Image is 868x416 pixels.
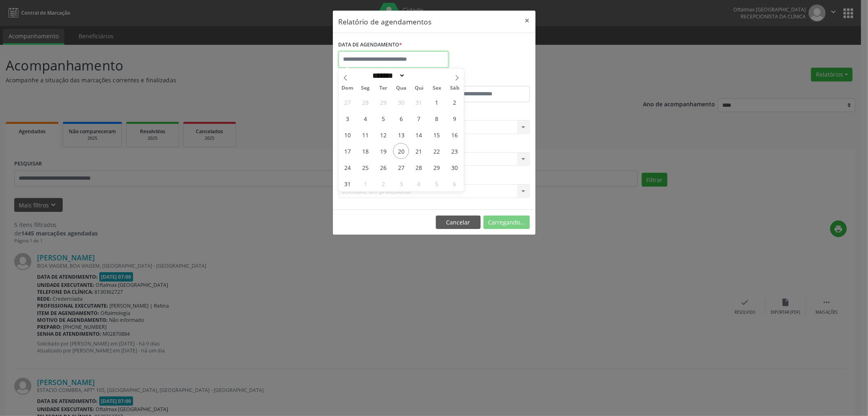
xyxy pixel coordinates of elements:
[447,127,463,143] span: Agosto 16, 2025
[429,94,445,110] span: Agosto 1, 2025
[393,143,409,159] span: Agosto 20, 2025
[375,143,391,159] span: Agosto 19, 2025
[447,143,463,159] span: Agosto 23, 2025
[357,110,373,126] span: Agosto 4, 2025
[370,71,406,80] select: Month
[411,110,427,126] span: Agosto 7, 2025
[375,110,391,126] span: Agosto 5, 2025
[436,73,530,86] label: ATÉ
[411,159,427,175] span: Agosto 28, 2025
[393,127,409,143] span: Agosto 13, 2025
[447,176,463,191] span: Setembro 6, 2025
[393,110,409,126] span: Agosto 6, 2025
[446,86,464,91] span: Sáb
[357,176,373,191] span: Setembro 1, 2025
[339,94,355,110] span: Julho 27, 2025
[429,127,445,143] span: Agosto 15, 2025
[339,39,402,51] label: DATA DE AGENDAMENTO
[375,94,391,110] span: Julho 29, 2025
[429,159,445,175] span: Agosto 29, 2025
[356,86,374,91] span: Seg
[375,159,391,175] span: Agosto 26, 2025
[375,176,391,191] span: Setembro 2, 2025
[357,143,373,159] span: Agosto 18, 2025
[411,176,427,191] span: Setembro 4, 2025
[339,143,355,159] span: Agosto 17, 2025
[411,143,427,159] span: Agosto 21, 2025
[339,127,355,143] span: Agosto 10, 2025
[339,110,355,126] span: Agosto 3, 2025
[339,159,355,175] span: Agosto 24, 2025
[393,159,409,175] span: Agosto 27, 2025
[392,86,410,91] span: Qua
[393,94,409,110] span: Julho 30, 2025
[405,71,432,80] input: Year
[429,110,445,126] span: Agosto 8, 2025
[447,110,463,126] span: Agosto 9, 2025
[357,127,373,143] span: Agosto 11, 2025
[447,94,463,110] span: Agosto 2, 2025
[411,127,427,143] span: Agosto 14, 2025
[410,86,428,91] span: Qui
[429,143,445,159] span: Agosto 22, 2025
[429,176,445,191] span: Setembro 5, 2025
[339,16,432,27] h5: Relatório de agendamentos
[357,94,373,110] span: Julho 28, 2025
[519,11,536,31] button: Close
[339,86,356,91] span: Dom
[339,176,355,191] span: Agosto 31, 2025
[428,86,446,91] span: Sex
[357,159,373,175] span: Agosto 25, 2025
[393,176,409,191] span: Setembro 3, 2025
[483,216,530,229] button: Carregando...
[411,94,427,110] span: Julho 31, 2025
[447,159,463,175] span: Agosto 30, 2025
[436,216,481,229] button: Cancelar
[375,127,391,143] span: Agosto 12, 2025
[374,86,392,91] span: Ter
